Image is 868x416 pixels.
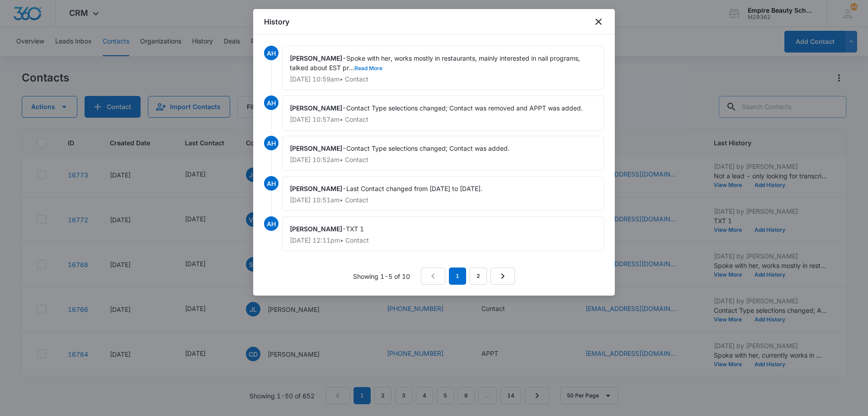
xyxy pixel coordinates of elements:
div: - [282,216,604,251]
div: - [282,136,604,171]
span: Contact Type selections changed; Contact was added. [346,144,509,152]
button: close [593,16,604,27]
span: AH [264,176,278,191]
span: [PERSON_NAME] [290,144,342,152]
nav: Pagination [421,268,515,285]
p: [DATE] 12:11pm • Contact [290,237,596,244]
div: - [282,96,604,130]
p: [DATE] 10:52am • Contact [290,157,596,163]
span: Contact Type selections changed; Contact was removed and APPT was added. [346,104,583,112]
span: Last Contact changed from [DATE] to [DATE]. [346,185,482,192]
span: [PERSON_NAME] [290,225,342,233]
p: [DATE] 10:59am • Contact [290,76,596,82]
button: Read More [354,66,382,71]
span: TXT 1 [346,225,364,233]
em: 1 [449,268,466,285]
p: [DATE] 10:57am • Contact [290,116,596,123]
span: AH [264,216,278,231]
div: - [282,46,604,90]
span: [PERSON_NAME] [290,104,342,112]
span: Spoke with her, works mostly in restaurants, mainly interested in nail programs, talked about EST... [290,54,582,72]
p: Showing 1-5 of 10 [353,272,410,281]
p: [DATE] 10:51am • Contact [290,197,596,203]
a: Next Page [491,268,515,285]
span: AH [264,96,278,110]
a: Page 2 [470,268,487,285]
h1: History [264,16,289,27]
span: AH [264,136,278,150]
span: [PERSON_NAME] [290,185,342,192]
div: - [282,176,604,211]
span: AH [264,46,278,60]
span: [PERSON_NAME] [290,54,342,62]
